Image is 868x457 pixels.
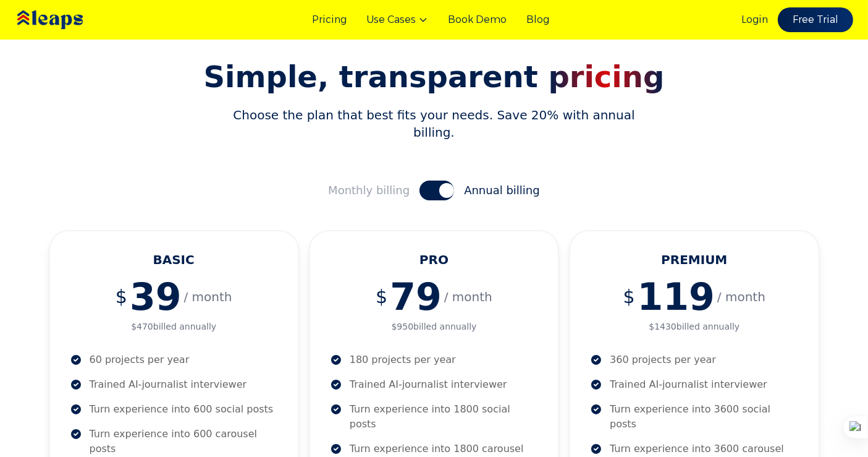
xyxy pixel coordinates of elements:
[312,12,347,27] a: Pricing
[350,402,538,432] p: Turn experience into 1800 social posts
[717,288,765,305] span: / month
[330,251,538,268] h3: PRO
[526,12,549,27] a: Blog
[549,59,665,94] span: pricing
[116,286,127,308] span: $
[590,251,798,268] h3: PREMIUM
[70,320,278,333] p: $ 470 billed annually
[638,278,715,315] span: 119
[610,377,767,392] p: Trained AI-journalist interviewer
[183,288,232,305] span: / month
[130,278,182,315] span: 39
[90,377,247,392] p: Trained AI-journalist interviewer
[328,182,410,199] span: Monthly billing
[15,2,120,38] img: Leaps Logo
[590,320,798,333] p: $ 1430 billed annually
[610,352,716,367] p: 360 projects per year
[444,288,492,305] span: / month
[464,182,540,199] span: Annual billing
[49,62,820,92] h2: Simple, transparent
[350,377,507,392] p: Trained AI-journalist interviewer
[610,402,798,432] p: Turn experience into 3600 social posts
[778,7,853,32] a: Free Trial
[90,402,274,417] p: Turn experience into 600 social posts
[90,352,190,367] p: 60 projects per year
[366,12,428,27] button: Use Cases
[90,427,278,456] p: Turn experience into 600 carousel posts
[227,106,642,141] p: Choose the plan that best fits your needs. Save 20% with annual billing.
[376,286,387,308] span: $
[70,251,278,268] h3: BASIC
[448,12,507,27] a: Book Demo
[350,352,456,367] p: 180 projects per year
[390,278,442,315] span: 79
[741,12,768,27] a: Login
[330,320,538,333] p: $ 950 billed annually
[623,286,635,308] span: $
